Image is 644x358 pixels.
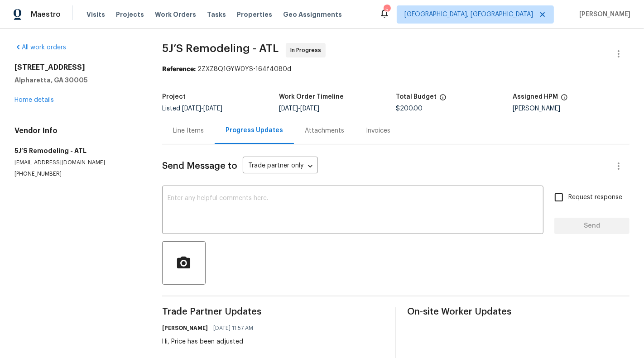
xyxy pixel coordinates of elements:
[116,10,144,19] span: Projects
[300,105,319,112] span: [DATE]
[162,94,186,100] h5: Project
[162,162,237,171] span: Send Message to
[87,10,105,19] span: Visits
[14,146,140,155] h5: 5J’S Remodeling - ATL
[279,105,319,112] span: -
[568,193,622,202] span: Request response
[14,97,54,103] a: Home details
[213,324,253,333] span: [DATE] 11:57 AM
[283,10,342,19] span: Geo Assignments
[14,126,140,135] h4: Vendor Info
[279,105,298,112] span: [DATE]
[513,94,558,100] h5: Assigned HPM
[243,159,318,174] div: Trade partner only
[439,94,447,105] span: The total cost of line items that have been proposed by Opendoor. This sum includes line items th...
[207,11,226,18] span: Tasks
[576,10,630,19] span: [PERSON_NAME]
[182,105,222,112] span: -
[237,10,272,19] span: Properties
[561,94,568,105] span: The hpm assigned to this work order.
[203,105,222,112] span: [DATE]
[366,126,390,135] div: Invoices
[31,10,61,19] span: Maestro
[162,324,208,333] h6: [PERSON_NAME]
[162,66,196,72] b: Reference:
[182,105,201,112] span: [DATE]
[162,307,384,316] span: Trade Partner Updates
[305,126,344,135] div: Attachments
[384,5,390,14] div: 5
[14,63,140,72] h2: [STREET_ADDRESS]
[14,44,66,51] a: All work orders
[396,105,423,112] span: $200.00
[173,126,204,135] div: Line Items
[396,94,437,100] h5: Total Budget
[404,10,533,19] span: [GEOGRAPHIC_DATA], [GEOGRAPHIC_DATA]
[162,337,259,346] div: Hi, Price has been adjusted
[14,159,140,167] p: [EMAIL_ADDRESS][DOMAIN_NAME]
[407,307,630,316] span: On-site Worker Updates
[14,76,140,85] h5: Alpharetta, GA 30005
[290,46,325,55] span: In Progress
[14,170,140,178] p: [PHONE_NUMBER]
[226,126,283,135] div: Progress Updates
[162,105,222,112] span: Listed
[155,10,196,19] span: Work Orders
[162,43,279,54] span: 5J’S Remodeling - ATL
[162,65,630,74] div: 2ZXZ8Q1GYW0YS-164f4080d
[513,105,630,112] div: [PERSON_NAME]
[279,94,344,100] h5: Work Order Timeline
